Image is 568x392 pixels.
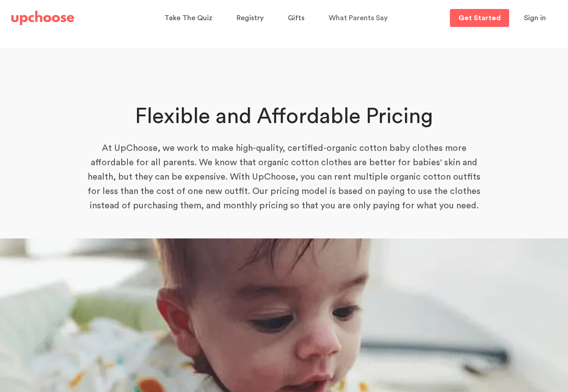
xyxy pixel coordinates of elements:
a: Get Started [450,9,509,27]
button: Sign in [513,9,557,27]
span: Take The Quiz [164,14,212,22]
span: Sign in [524,14,546,22]
h1: Flexible and Affordable Pricing [84,102,484,131]
a: What Parents Say [329,9,390,27]
p: Get Started [458,14,501,22]
span: Gifts [288,14,304,22]
a: Gifts [288,9,307,27]
p: At UpChoose, we work to make high-quality, certified-organic cotton baby clothes more affordable ... [84,141,484,213]
a: Registry [237,9,266,27]
a: Take The Quiz [164,9,215,27]
a: UpChoose [11,9,74,27]
img: UpChoose [11,11,74,25]
span: What Parents Say [329,14,387,22]
span: Registry [237,14,264,22]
